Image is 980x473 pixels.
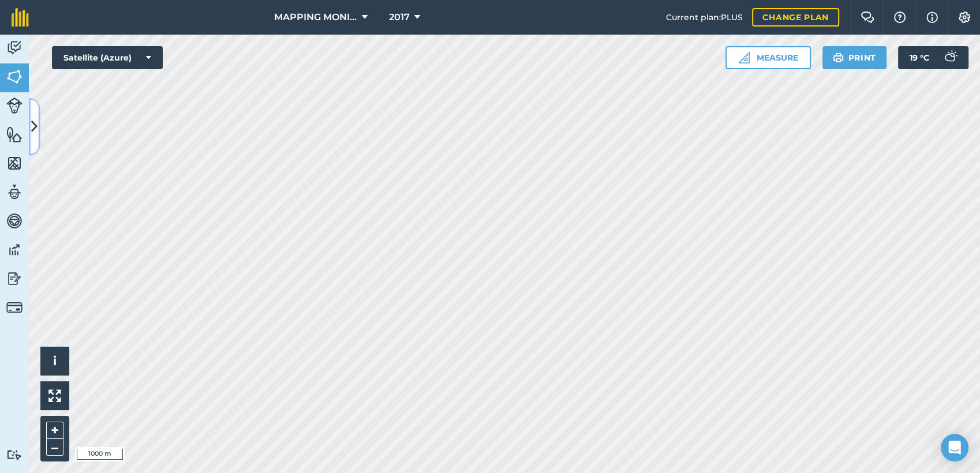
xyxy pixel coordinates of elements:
[274,10,357,24] span: MAPPING MONITORAMENTO AGRICOLA
[6,183,23,201] img: svg+xml;base64,PD94bWwgdmVyc2lvbj0iMS4wIiBlbmNvZGluZz0idXRmLTgiPz4KPCEtLSBHZW5lcmF0b3I6IEFkb2JlIE...
[6,126,23,143] img: svg+xml;base64,PHN2ZyB4bWxucz0iaHR0cDovL3d3dy53My5vcmcvMjAwMC9zdmciIHdpZHRoPSI1NiIgaGVpZ2h0PSI2MC...
[12,8,29,27] img: fieldmargin Logo
[6,97,23,114] img: svg+xml;base64,PD94bWwgdmVyc2lvbj0iMS4wIiBlbmNvZGluZz0idXRmLTgiPz4KPCEtLSBHZW5lcmF0b3I6IEFkb2JlIE...
[6,270,23,287] img: svg+xml;base64,PD94bWwgdmVyc2lvbj0iMS4wIiBlbmNvZGluZz0idXRmLTgiPz4KPCEtLSBHZW5lcmF0b3I6IEFkb2JlIE...
[861,12,874,23] img: Two speech bubbles overlapping with the left bubble in the forefront
[6,39,23,57] img: svg+xml;base64,PD94bWwgdmVyc2lvbj0iMS4wIiBlbmNvZGluZz0idXRmLTgiPz4KPCEtLSBHZW5lcmF0b3I6IEFkb2JlIE...
[725,46,811,69] button: Measure
[6,299,23,316] img: svg+xml;base64,PD94bWwgdmVyc2lvbj0iMS4wIiBlbmNvZGluZz0idXRmLTgiPz4KPCEtLSBHZW5lcmF0b3I6IEFkb2JlIE...
[46,422,63,439] button: +
[938,46,962,69] img: svg+xml;base64,PD94bWwgdmVyc2lvbj0iMS4wIiBlbmNvZGluZz0idXRmLTgiPz4KPCEtLSBHZW5lcmF0b3I6IEFkb2JlIE...
[738,52,750,63] img: Ruler icon
[752,8,839,27] a: Change plan
[6,212,23,230] img: svg+xml;base64,PD94bWwgdmVyc2lvbj0iMS4wIiBlbmNvZGluZz0idXRmLTgiPz4KPCEtLSBHZW5lcmF0b3I6IEFkb2JlIE...
[893,12,907,23] img: A question mark icon
[52,46,163,69] button: Satellite (Azure)
[6,449,23,460] img: svg+xml;base64,PD94bWwgdmVyc2lvbj0iMS4wIiBlbmNvZGluZz0idXRmLTgiPz4KPCEtLSBHZW5lcmF0b3I6IEFkb2JlIE...
[910,46,929,69] span: 19 ° C
[389,10,410,24] span: 2017
[833,51,844,65] img: svg+xml;base64,PHN2ZyB4bWxucz0iaHR0cDovL3d3dy53My5vcmcvMjAwMC9zdmciIHdpZHRoPSIxOSIgaGVpZ2h0PSIyNC...
[926,10,938,24] img: svg+xml;base64,PHN2ZyB4bWxucz0iaHR0cDovL3d3dy53My5vcmcvMjAwMC9zdmciIHdpZHRoPSIxNyIgaGVpZ2h0PSIxNy...
[6,68,23,85] img: svg+xml;base64,PHN2ZyB4bWxucz0iaHR0cDovL3d3dy53My5vcmcvMjAwMC9zdmciIHdpZHRoPSI1NiIgaGVpZ2h0PSI2MC...
[666,11,743,24] span: Current plan : PLUS
[957,12,971,23] img: A cog icon
[40,347,69,376] button: i
[53,354,57,368] span: i
[46,439,63,456] button: –
[898,46,968,69] button: 19 °C
[941,434,968,461] div: Open Intercom Messenger
[822,46,887,69] button: Print
[6,241,23,258] img: svg+xml;base64,PD94bWwgdmVyc2lvbj0iMS4wIiBlbmNvZGluZz0idXRmLTgiPz4KPCEtLSBHZW5lcmF0b3I6IEFkb2JlIE...
[6,155,23,172] img: svg+xml;base64,PHN2ZyB4bWxucz0iaHR0cDovL3d3dy53My5vcmcvMjAwMC9zdmciIHdpZHRoPSI1NiIgaGVpZ2h0PSI2MC...
[48,389,61,402] img: Four arrows, one pointing top left, one top right, one bottom right and the last bottom left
